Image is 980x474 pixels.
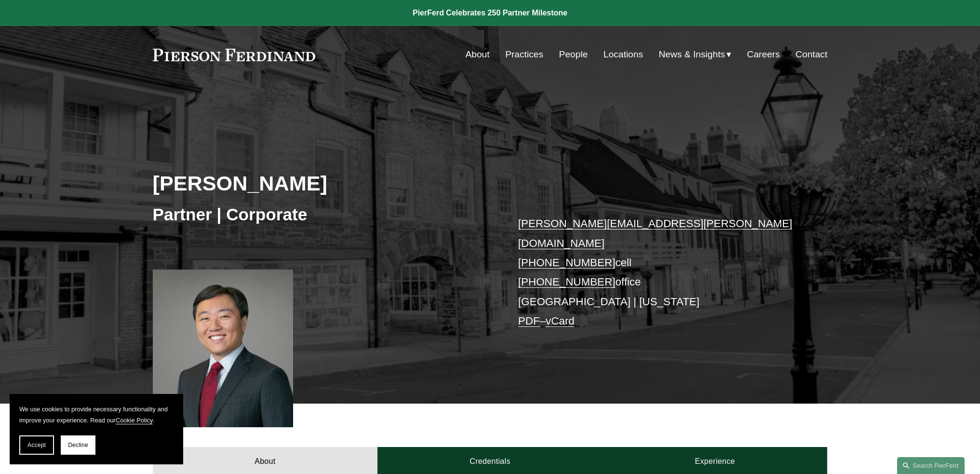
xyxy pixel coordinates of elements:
[19,435,54,455] button: Accept
[559,45,588,64] a: People
[505,45,543,64] a: Practices
[659,45,732,64] a: folder dropdown
[10,394,183,464] section: Cookie banner
[747,45,780,64] a: Careers
[604,45,643,64] a: Locations
[61,435,95,455] button: Decline
[68,442,88,448] span: Decline
[518,276,616,288] a: [PHONE_NUMBER]
[518,315,540,327] a: PDF
[897,457,965,474] a: Search this site
[27,442,46,448] span: Accept
[795,45,827,64] a: Contact
[19,404,174,426] p: We use cookies to provide necessary functionality and improve your experience. Read our .
[518,257,616,269] a: [PHONE_NUMBER]
[518,217,792,249] a: [PERSON_NAME][EMAIL_ADDRESS][PERSON_NAME][DOMAIN_NAME]
[659,46,725,63] span: News & Insights
[153,204,490,225] h3: Partner | Corporate
[546,315,575,327] a: vCard
[153,171,490,196] h2: [PERSON_NAME]
[465,45,489,64] a: About
[518,214,799,331] p: cell office [GEOGRAPHIC_DATA] | [US_STATE] –
[116,417,153,424] a: Cookie Policy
